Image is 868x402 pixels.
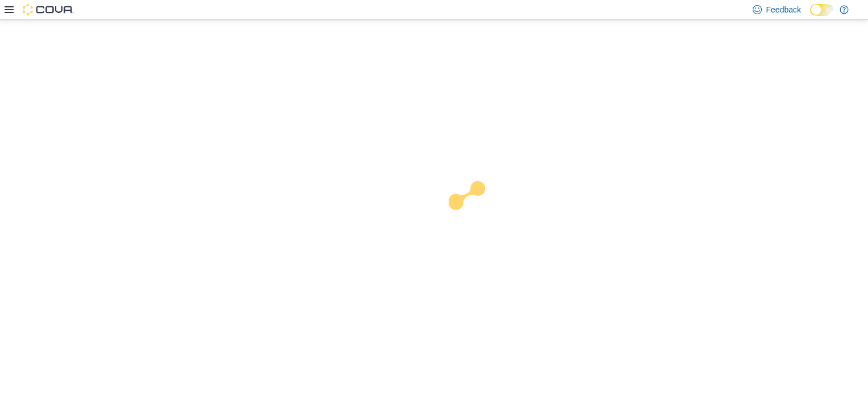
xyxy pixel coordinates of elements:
span: Feedback [766,4,801,15]
img: cova-loader [434,173,519,258]
img: Cova [23,4,74,15]
input: Dark Mode [810,4,834,16]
